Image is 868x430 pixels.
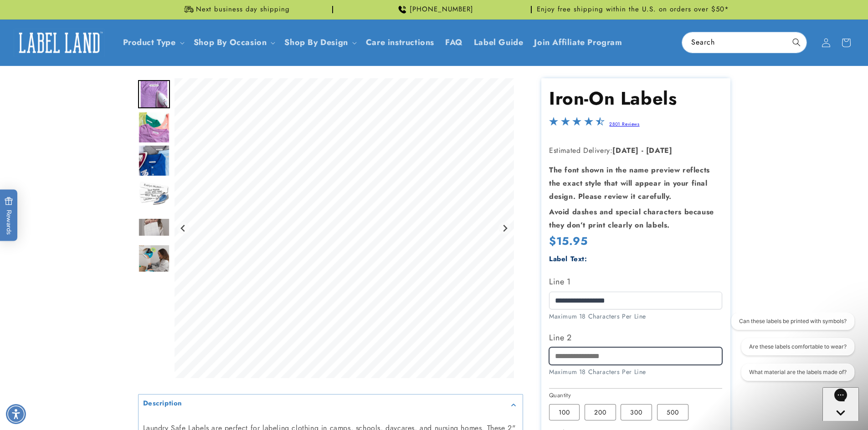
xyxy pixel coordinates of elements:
label: 300 [621,404,652,420]
label: 200 [585,404,616,420]
img: Iron on name label being ironed to shirt [138,80,170,108]
div: Go to slide 4 [138,178,170,210]
strong: - [642,145,644,156]
div: Go to slide 1 [138,78,170,110]
button: Search [786,32,806,52]
iframe: Gorgias live chat conversation starters [725,313,859,389]
h2: Description [143,399,183,408]
button: Next slide [498,222,511,234]
a: Label Land [10,25,108,60]
summary: Description [139,395,523,415]
span: Enjoy free shipping within the U.S. on orders over $50* [537,5,729,14]
button: Go to last slide [177,222,190,234]
a: Join Affiliate Program [529,32,627,53]
a: Product Type [123,36,176,48]
img: Iron-on name labels with an iron [138,178,170,210]
div: Go to slide 5 [138,211,170,243]
div: Go to slide 6 [138,244,170,276]
span: Next business day shipping [196,5,290,14]
strong: The font shown in the name preview reflects the exact style that will appear in your final design... [549,165,710,202]
a: 2801 Reviews - open in a new tab [609,121,639,127]
span: 4.5-star overall rating [549,119,605,130]
a: Care instructions [360,32,440,53]
label: 500 [657,404,688,420]
div: Go to slide 2 [138,111,170,143]
iframe: Sign Up via Text for Offers [7,357,115,384]
img: Label Land [14,29,105,57]
summary: Shop By Design [279,32,360,53]
strong: Avoid dashes and special characters because they don’t print clearly on labels. [549,207,714,230]
span: $15.95 [549,233,588,249]
span: Shop By Occasion [194,37,267,48]
strong: [DATE] [646,145,673,156]
img: null [138,218,170,237]
img: Iron-On Labels - Label Land [138,244,170,276]
div: Go to slide 3 [138,145,170,177]
img: Iron on name tags ironed to a t-shirt [138,111,170,143]
label: Line 1 [549,274,722,289]
legend: Quantity [549,391,572,400]
span: Rewards [5,197,13,234]
summary: Product Type [118,32,188,53]
summary: Shop By Occasion [188,32,279,53]
div: Accessibility Menu [6,404,26,424]
div: Maximum 18 Characters Per Line [549,367,722,377]
img: Iron on name labels ironed to shirt collar [138,145,170,177]
span: Join Affiliate Program [534,37,622,48]
h1: Iron-On Labels [549,86,722,110]
label: Line 2 [549,330,722,345]
p: Estimated Delivery: [549,144,722,157]
span: FAQ [445,37,463,48]
strong: [DATE] [612,145,639,156]
span: Care instructions [366,37,434,48]
a: Label Guide [468,32,529,53]
span: [PHONE_NUMBER] [410,5,473,14]
div: Maximum 18 Characters Per Line [549,312,722,321]
span: Label Guide [474,37,524,48]
label: Label Text: [549,254,587,264]
iframe: Gorgias live chat messenger [822,387,859,421]
a: Shop By Design [284,36,348,48]
a: FAQ [440,32,468,53]
label: 100 [549,404,580,420]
